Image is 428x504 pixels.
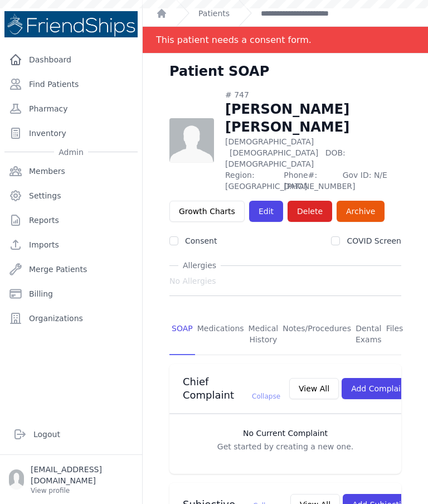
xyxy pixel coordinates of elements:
button: Delete [288,201,332,222]
button: View All [289,378,339,399]
h3: No Current Complaint [181,428,390,439]
img: person-242608b1a05df3501eefc295dc1bc67a.jpg [169,118,214,163]
a: Logout [9,423,133,445]
p: [DEMOGRAPHIC_DATA] [225,136,401,169]
p: [EMAIL_ADDRESS][DOMAIN_NAME] [31,464,133,486]
a: Merge Patients [4,258,138,280]
span: Collapse [252,392,280,400]
a: [EMAIL_ADDRESS][DOMAIN_NAME] View profile [9,464,133,495]
a: Growth Charts [169,201,245,222]
span: [DEMOGRAPHIC_DATA] [230,148,318,157]
a: Edit [249,201,283,222]
h1: [PERSON_NAME] [PERSON_NAME] [225,100,401,136]
label: Consent [185,236,217,245]
a: Files [384,314,406,355]
span: Gov ID: N/E [343,169,401,192]
a: Settings [4,185,138,207]
a: Find Patients [4,73,138,95]
div: Notification [143,27,428,54]
a: Inventory [4,122,138,144]
a: Archive [337,201,385,222]
a: Organizations [4,307,138,329]
span: Allergies [178,260,221,271]
span: No Allergies [169,275,216,287]
span: Region: [GEOGRAPHIC_DATA] [225,169,277,192]
p: View profile [31,486,133,495]
a: Members [4,160,138,182]
span: Phone#: [PHONE_NUMBER] [284,169,335,192]
a: Medications [195,314,246,355]
a: Imports [4,234,138,256]
button: Add Complaint [342,378,418,399]
img: Medical Missions EMR [4,11,138,37]
div: This patient needs a consent form. [156,27,312,53]
nav: Tabs [169,314,401,355]
h3: Chief Complaint [183,375,280,402]
p: Get started by creating a new one. [181,441,390,452]
a: Dashboard [4,49,138,71]
a: Billing [4,283,138,305]
span: Admin [54,147,88,158]
a: Notes/Procedures [280,314,353,355]
a: Medical History [246,314,281,355]
a: Reports [4,209,138,231]
div: # 747 [225,89,401,100]
a: Patients [198,8,230,19]
a: Dental Exams [353,314,384,355]
h1: Patient SOAP [169,62,269,80]
label: COVID Screen [347,236,401,245]
a: Pharmacy [4,98,138,120]
a: SOAP [169,314,195,355]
